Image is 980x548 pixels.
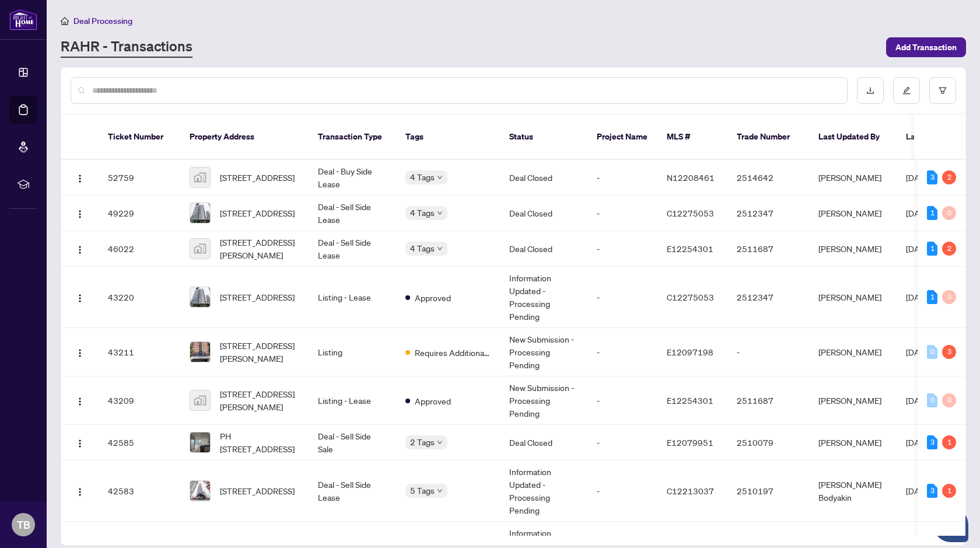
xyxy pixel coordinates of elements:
[410,170,435,184] span: 4 Tags
[220,388,299,413] span: [STREET_ADDRESS][PERSON_NAME]
[927,242,937,256] div: 1
[906,243,932,254] span: [DATE]
[75,439,85,448] img: Logo
[415,291,451,304] span: Approved
[309,196,396,231] td: Deal - Sell Side Lease
[929,77,956,104] button: filter
[809,196,897,231] td: [PERSON_NAME]
[190,239,210,259] img: thumbnail-img
[61,17,69,25] span: home
[71,288,89,306] button: Logo
[410,435,435,449] span: 2 Tags
[857,77,884,104] button: download
[927,484,937,498] div: 3
[309,328,396,376] td: Listing
[809,267,897,328] td: [PERSON_NAME]
[75,210,85,219] img: Logo
[99,114,180,160] th: Ticket Number
[906,437,932,448] span: [DATE]
[500,328,587,376] td: New Submission - Processing Pending
[410,242,435,255] span: 4 Tags
[657,114,727,160] th: MLS #
[99,328,180,376] td: 43211
[99,425,180,460] td: 42585
[75,348,85,358] img: Logo
[727,425,809,460] td: 2510079
[667,395,713,406] span: E12254301
[220,339,299,365] span: [STREET_ADDRESS][PERSON_NAME]
[415,395,451,407] span: Approved
[71,391,89,410] button: Logo
[500,114,587,160] th: Status
[906,208,932,218] span: [DATE]
[437,439,443,445] span: down
[71,481,89,500] button: Logo
[75,487,85,497] img: Logo
[927,435,937,449] div: 3
[667,243,713,254] span: E12254301
[727,196,809,231] td: 2512347
[99,196,180,231] td: 49229
[61,37,192,58] a: RAHR - Transactions
[190,390,210,410] img: thumbnail-img
[309,160,396,196] td: Deal - Buy Side Lease
[437,174,443,180] span: down
[587,425,657,460] td: -
[906,486,932,496] span: [DATE]
[942,206,956,220] div: 0
[437,210,443,216] span: down
[99,231,180,267] td: 46022
[809,460,897,522] td: [PERSON_NAME] Bodyakin
[180,114,309,160] th: Property Address
[190,432,210,452] img: thumbnail-img
[667,172,715,183] span: N12208461
[309,267,396,328] td: Listing - Lease
[727,231,809,267] td: 2511687
[587,114,657,160] th: Project Name
[71,239,89,258] button: Logo
[500,460,587,522] td: Information Updated - Processing Pending
[587,231,657,267] td: -
[396,114,500,160] th: Tags
[927,206,937,220] div: 1
[500,267,587,328] td: Information Updated - Processing Pending
[309,114,396,160] th: Transaction Type
[190,167,210,187] img: thumbnail-img
[500,160,587,196] td: Deal Closed
[17,516,30,533] span: TB
[927,393,937,407] div: 0
[809,328,897,376] td: [PERSON_NAME]
[587,376,657,425] td: -
[809,425,897,460] td: [PERSON_NAME]
[437,246,443,252] span: down
[942,484,956,498] div: 1
[309,231,396,267] td: Deal - Sell Side Lease
[500,231,587,267] td: Deal Closed
[809,114,897,160] th: Last Updated By
[71,433,89,452] button: Logo
[927,345,937,359] div: 0
[73,16,132,26] span: Deal Processing
[75,294,85,303] img: Logo
[99,376,180,425] td: 43209
[667,347,713,357] span: E12097198
[886,37,966,57] button: Add Transaction
[410,206,435,219] span: 4 Tags
[220,207,295,219] span: [STREET_ADDRESS]
[942,435,956,449] div: 1
[942,242,956,256] div: 2
[906,395,932,406] span: [DATE]
[727,267,809,328] td: 2512347
[415,346,491,359] span: Requires Additional Docs
[902,86,911,95] span: edit
[99,267,180,328] td: 43220
[220,291,295,303] span: [STREET_ADDRESS]
[71,343,89,361] button: Logo
[893,77,920,104] button: edit
[942,290,956,304] div: 0
[309,376,396,425] td: Listing - Lease
[906,292,932,302] span: [DATE]
[587,267,657,328] td: -
[220,171,295,184] span: [STREET_ADDRESS]
[71,168,89,187] button: Logo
